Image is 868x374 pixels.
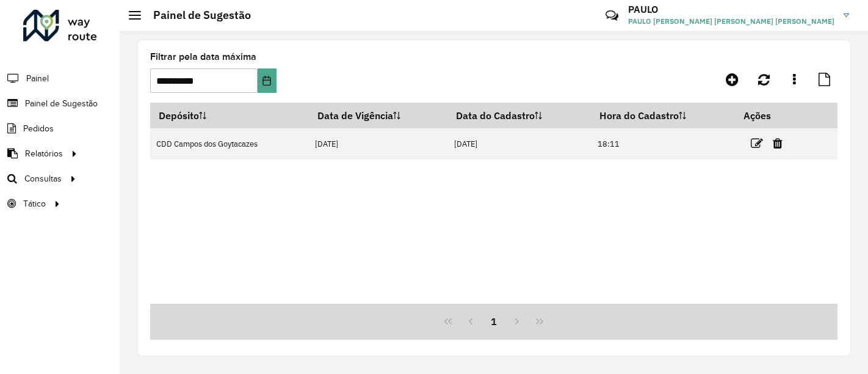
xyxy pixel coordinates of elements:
[141,9,251,22] h2: Painel de Sugestão
[751,135,763,152] a: Editar
[591,103,735,128] th: Hora do Cadastro
[735,103,808,128] th: Ações
[599,2,625,29] a: Contato Rápido
[150,103,309,128] th: Depósito
[25,147,63,160] span: Relatórios
[482,310,505,333] button: 1
[23,122,54,135] span: Pedidos
[25,97,98,110] span: Painel de Sugestão
[150,50,256,64] label: Filtrar pela data máxima
[309,103,448,128] th: Data de Vigência
[24,172,62,185] span: Consultas
[258,68,277,93] button: Choose Date
[150,128,309,159] td: CDD Campos dos Goytacazes
[26,72,49,85] span: Painel
[447,128,591,159] td: [DATE]
[309,128,448,159] td: [DATE]
[628,16,834,27] span: PAULO [PERSON_NAME] [PERSON_NAME] [PERSON_NAME]
[628,4,834,15] h3: PAULO
[23,197,46,210] span: Tático
[591,128,735,159] td: 18:11
[447,103,591,128] th: Data do Cadastro
[773,135,783,152] a: Excluir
